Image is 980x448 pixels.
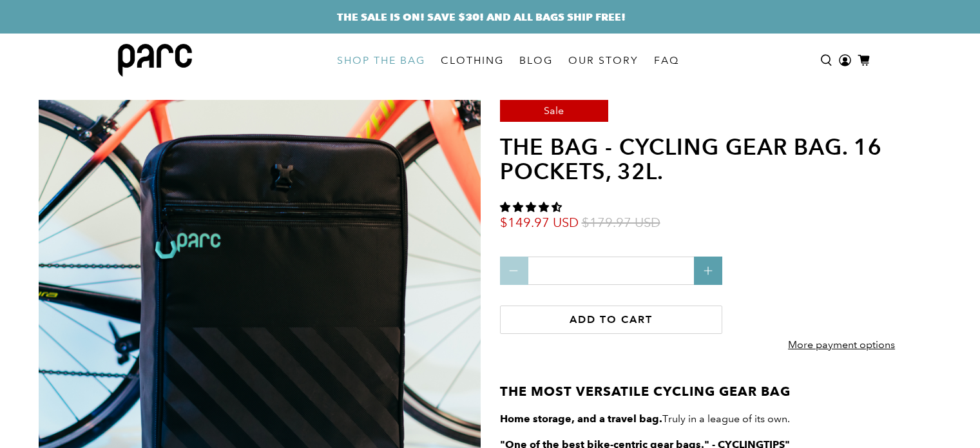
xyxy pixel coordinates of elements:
a: CLOTHING [433,43,512,79]
a: THE SALE IS ON! SAVE $30! AND ALL BAGS SHIP FREE! [337,9,626,24]
nav: main navigation [329,34,687,87]
strong: THE MOST VERSATILE CYCLING GEAR BAG [500,384,791,399]
a: More payment options [753,328,931,369]
a: OUR STORY [561,43,646,79]
a: SHOP THE BAG [329,43,433,79]
span: 4.33 stars [500,201,562,213]
a: FAQ [646,43,687,79]
span: Sale [544,104,564,117]
img: parc bag logo [118,44,192,77]
span: $179.97 USD [582,215,660,231]
span: $149.97 USD [500,215,579,231]
strong: H [500,413,508,425]
span: Add to cart [570,313,653,326]
strong: ome storage, and a travel bag. [508,413,662,425]
a: BLOG [512,43,561,79]
span: Truly in a league of its own. [508,413,790,425]
button: Add to cart [500,306,723,334]
h1: THE BAG - cycling gear bag. 16 pockets, 32L. [500,135,961,184]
